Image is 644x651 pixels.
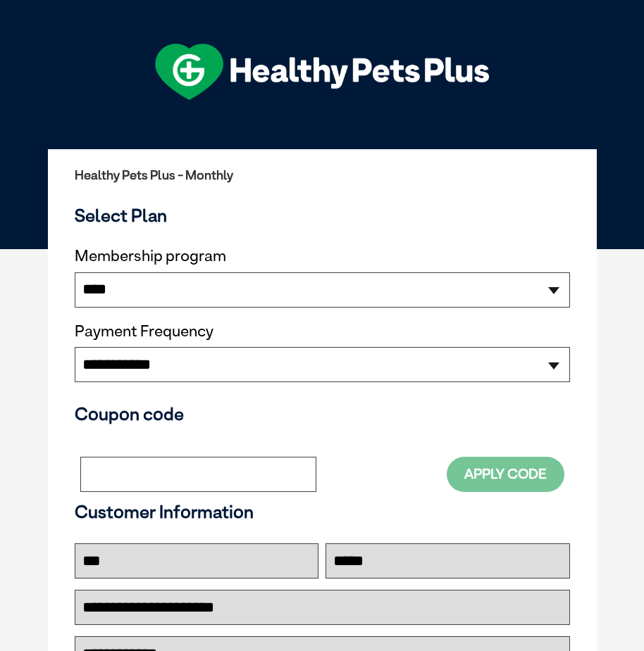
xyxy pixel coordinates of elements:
h3: Coupon code [75,403,570,424]
button: Apply Code [447,457,564,491]
h2: Healthy Pets Plus - Monthly [75,168,570,182]
h3: Customer Information [75,501,570,522]
img: hpp-logo-landscape-green-white.png [155,44,489,100]
label: Membership program [75,247,570,265]
label: Payment Frequency [75,322,213,341]
h3: Select Plan [75,205,570,226]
